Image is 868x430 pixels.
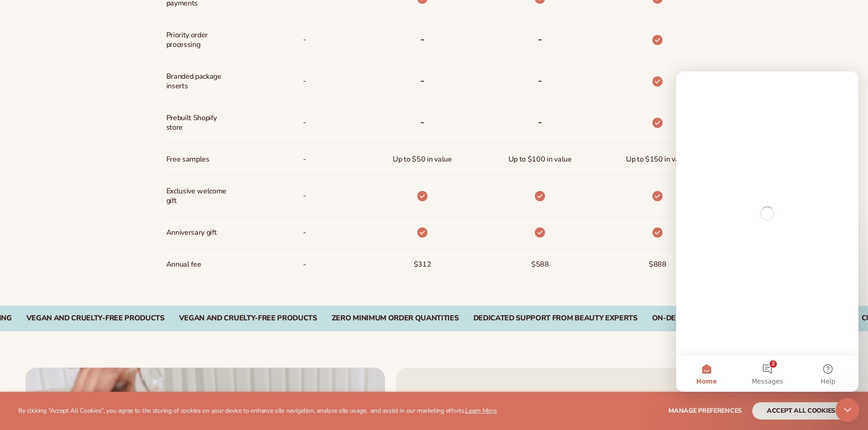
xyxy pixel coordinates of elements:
span: Priority order processing [166,27,227,53]
button: accept all cookies [752,402,850,420]
b: - [538,73,542,88]
span: Prebuilt Shopify store [166,110,227,136]
iframe: Intercom live chat [836,398,860,422]
span: Up to $100 in value [508,151,572,168]
span: $888 [649,256,667,273]
span: - [303,187,306,204]
div: Vegan and Cruelty-Free Products [179,314,317,323]
span: - [303,114,306,131]
span: - [303,256,306,273]
span: Up to $150 in value [626,151,689,168]
a: Learn More [465,406,496,415]
span: Up to $50 in value [393,151,452,168]
button: Manage preferences [668,402,742,420]
span: Annual fee [166,256,201,273]
b: - [420,115,425,129]
div: Zero Minimum Order QuantitieS [332,314,459,323]
p: By clicking "Accept All Cookies", you agree to the storing of cookies on your device to enhance s... [18,407,497,415]
b: - [538,115,542,129]
div: Dedicated Support From Beauty Experts [473,314,637,323]
b: - [538,32,542,46]
span: - [303,151,306,168]
span: $312 [414,256,431,273]
span: - [303,31,306,48]
span: Exclusive welcome gift [166,183,227,209]
span: Manage preferences [668,406,742,415]
b: - [420,73,425,88]
span: - [303,73,306,90]
b: - [420,32,425,46]
div: On-Demand Fulfillment and Inventory Tracking [652,314,847,323]
div: VEGAN AND CRUELTY-FREE PRODUCTS [26,314,164,323]
span: - [303,224,306,241]
iframe: Intercom live chat [676,71,858,392]
span: Free samples [166,151,210,168]
span: Anniversary gift [166,224,217,241]
span: $588 [531,256,549,273]
span: Branded package inserts [166,68,227,95]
